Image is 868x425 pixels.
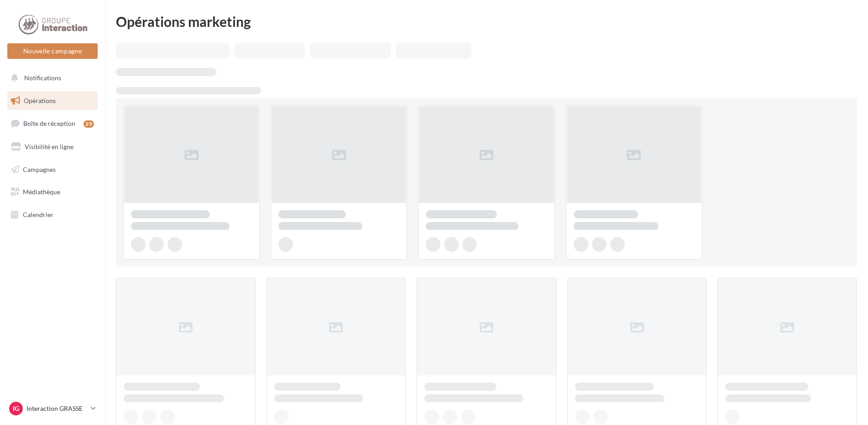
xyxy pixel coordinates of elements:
[23,188,60,196] span: Médiathèque
[7,400,98,417] a: IG Interaction GRASSE
[5,182,99,202] a: Médiathèque
[5,91,99,110] a: Opérations
[5,137,99,156] a: Visibilité en ligne
[25,143,73,150] span: Visibilité en ligne
[116,15,857,28] div: Opérations marketing
[5,68,96,88] button: Notifications
[23,165,56,173] span: Campagnes
[7,43,98,59] button: Nouvelle campagne
[5,205,99,224] a: Calendrier
[84,120,94,128] div: 29
[23,211,53,218] span: Calendrier
[24,74,61,82] span: Notifications
[5,114,99,133] a: Boîte de réception29
[13,404,19,413] span: IG
[23,119,75,127] span: Boîte de réception
[24,97,56,104] span: Opérations
[5,160,99,179] a: Campagnes
[26,404,87,413] p: Interaction GRASSE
